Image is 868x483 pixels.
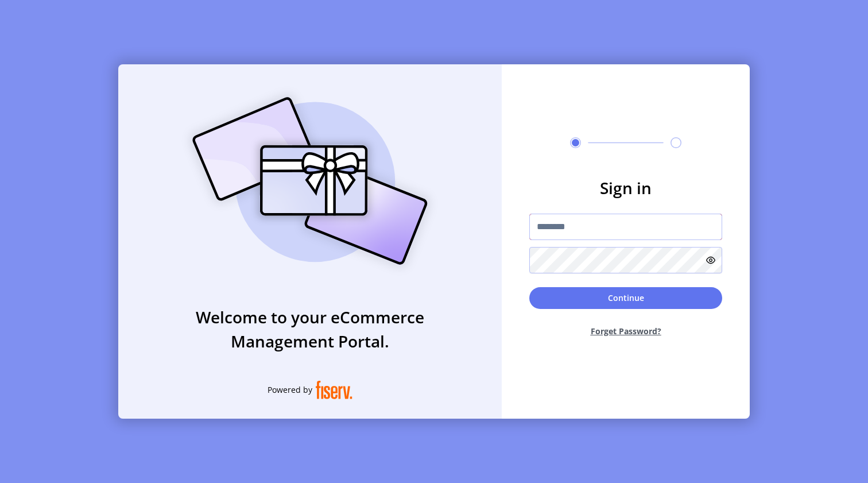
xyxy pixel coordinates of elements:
button: Forget Password? [529,316,722,346]
button: Continue [529,287,722,309]
span: Powered by [268,384,312,396]
h3: Welcome to your eCommerce Management Portal. [118,305,502,353]
img: card_Illustration.svg [175,84,445,277]
h3: Sign in [529,176,722,200]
